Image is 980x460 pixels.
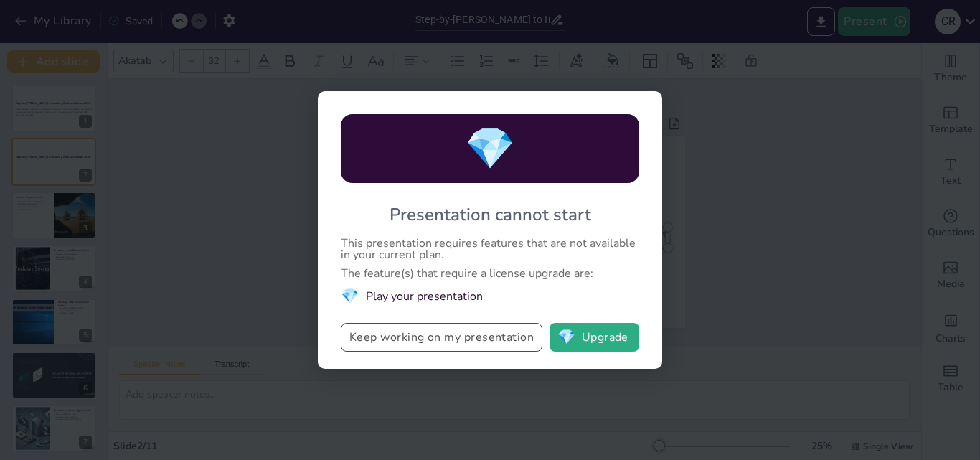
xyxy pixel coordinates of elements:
div: Presentation cannot start [390,203,591,226]
button: diamondUpgrade [550,323,639,352]
div: The feature(s) that require a license upgrade are: [341,268,639,279]
span: diamond [557,330,575,344]
button: Keep working on my presentation [341,323,542,352]
span: diamond [465,121,515,177]
div: This presentation requires features that are not available in your current plan. [341,238,639,260]
li: Play your presentation [341,286,639,306]
span: diamond [341,286,359,306]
